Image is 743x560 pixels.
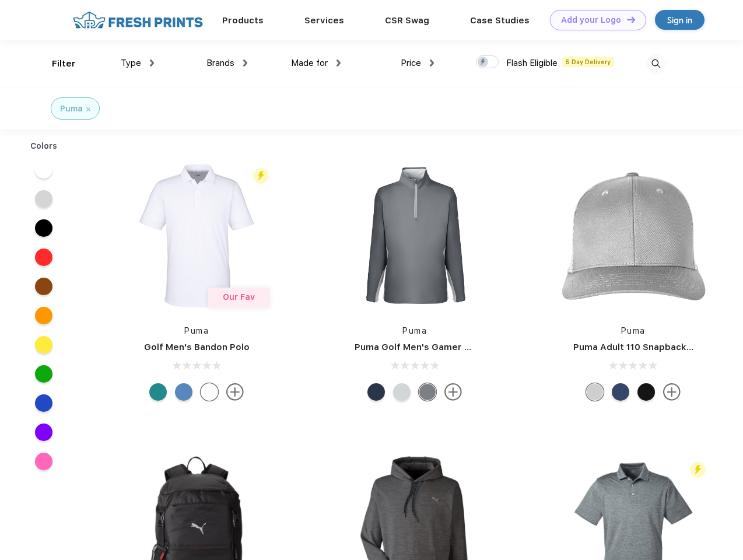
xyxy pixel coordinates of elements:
img: flash_active_toggle.svg [253,168,269,184]
span: Made for [291,58,328,68]
span: Price [401,58,421,68]
a: CSR Swag [385,15,429,26]
img: DT [627,16,635,23]
div: Bright White [201,383,218,401]
div: Green Lagoon [149,383,167,401]
span: Our Fav [223,292,255,302]
img: dropdown.png [337,60,341,66]
div: Puma [60,103,83,115]
span: 5 Day Delivery [562,57,614,67]
img: func=resize&h=266 [119,158,274,313]
div: Sign in [667,13,692,27]
a: Sign in [655,10,705,30]
img: more.svg [226,383,244,401]
div: Colors [22,140,66,152]
img: desktop_search.svg [646,54,665,73]
div: Quarry Brt Whit [586,383,604,401]
div: High Rise [393,383,411,401]
div: Navy Blazer [367,383,385,401]
div: Quiet Shade [419,383,436,401]
img: flash_active_toggle.svg [690,462,706,478]
a: Products [222,15,264,26]
img: more.svg [663,383,681,401]
div: Lake Blue [175,383,192,401]
a: Golf Men's Bandon Polo [144,342,250,352]
a: Services [304,15,344,26]
span: Brands [206,58,234,68]
div: Pma Blk with Pma Blk [637,383,655,401]
span: Flash Eligible [506,58,558,68]
div: Peacoat with Qut Shd [612,383,629,401]
img: func=resize&h=266 [337,158,492,313]
img: dropdown.png [243,60,247,66]
a: Puma [402,326,427,335]
a: Puma Golf Men's Gamer Golf Quarter-Zip [355,342,539,352]
img: more.svg [444,383,462,401]
img: dropdown.png [430,60,434,66]
span: Type [121,58,141,68]
div: Filter [52,57,76,71]
a: Puma [621,326,646,335]
img: fo%20logo%202.webp [69,10,206,30]
a: Puma [184,326,209,335]
div: Add your Logo [561,15,621,25]
img: func=resize&h=266 [556,158,711,313]
img: filter_cancel.svg [86,107,90,111]
img: dropdown.png [150,60,154,66]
